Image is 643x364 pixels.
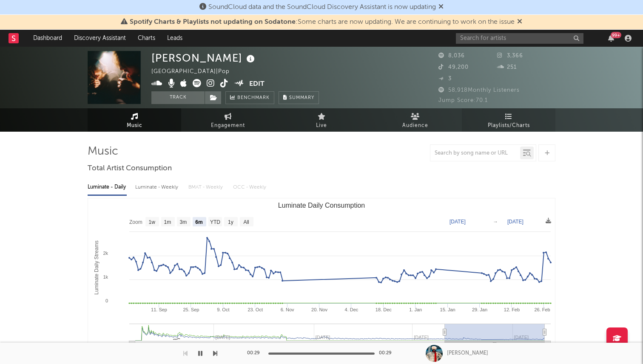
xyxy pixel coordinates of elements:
span: Benchmark [237,93,270,103]
text: 29. Jan [472,307,487,312]
text: 6. Nov [281,307,294,312]
text: Luminate Daily Streams [94,240,100,294]
span: Music [127,121,142,131]
a: Live [275,108,368,132]
text: 2k [103,251,108,256]
span: Jump Score: 70.1 [438,98,488,103]
span: Engagement [211,121,245,131]
text: Luminate Daily Consumption [278,202,365,209]
text: 1w [149,219,156,225]
text: → [493,219,498,225]
div: 99 + [611,32,621,38]
div: [PERSON_NAME] [447,350,488,357]
input: Search by song name or URL [430,150,520,157]
text: 9. Oct [217,307,229,312]
span: Audience [402,121,428,131]
a: Audience [368,108,462,132]
span: 58,918 Monthly Listeners [438,87,520,93]
span: 3,366 [497,53,523,59]
div: [PERSON_NAME] [151,51,257,65]
text: [DATE] [507,219,524,225]
span: Dismiss [517,19,522,25]
text: 6m [195,219,202,225]
button: Summary [279,91,319,104]
button: Track [151,91,205,104]
text: 15. Jan [440,307,455,312]
text: 0 [105,298,108,303]
text: YTD [210,219,220,225]
text: All [243,219,249,225]
text: 25. Sep [183,307,199,312]
a: Charts [132,30,161,47]
span: : Some charts are now updating. We are continuing to work on the issue [130,19,515,25]
span: 3 [438,76,452,82]
text: 23. Oct [248,307,262,312]
text: 12. Feb [504,307,520,312]
span: Spotify Charts & Playlists not updating on Sodatone [130,19,296,25]
span: Playlists/Charts [488,121,530,131]
text: 26. Feb [534,307,550,312]
button: 99+ [608,35,614,42]
text: 3m [180,219,187,225]
div: 00:29 [247,348,264,358]
a: Benchmark [225,91,274,104]
div: [GEOGRAPHIC_DATA] | Pop [151,67,239,77]
a: Dashboard [27,30,68,47]
text: Zoom [129,219,142,225]
span: Dismiss [438,4,444,11]
a: Leads [161,30,188,47]
text: 1y [228,219,233,225]
span: Total Artist Consumption [88,164,172,174]
input: Search for artists [456,33,583,44]
text: 18. Dec [376,307,392,312]
a: Engagement [181,108,275,132]
span: Summary [289,96,314,100]
div: Luminate - Daily [88,180,127,195]
a: Music [88,108,181,132]
text: 4. Dec [345,307,358,312]
a: Discovery Assistant [68,30,132,47]
text: [DATE] [450,219,466,225]
span: 251 [497,65,517,70]
text: 1. Jan [409,307,422,312]
div: 00:29 [379,348,396,358]
text: 1m [164,219,171,225]
text: 11. Sep [151,307,167,312]
a: Playlists/Charts [462,108,555,132]
span: Live [316,121,327,131]
span: 49,200 [438,65,469,70]
span: SoundCloud data and the SoundCloud Discovery Assistant is now updating [208,4,436,11]
span: 8,036 [438,53,465,59]
text: 20. Nov [311,307,327,312]
div: Luminate - Weekly [135,180,180,195]
text: 1k [103,274,108,279]
button: Edit [249,79,265,90]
